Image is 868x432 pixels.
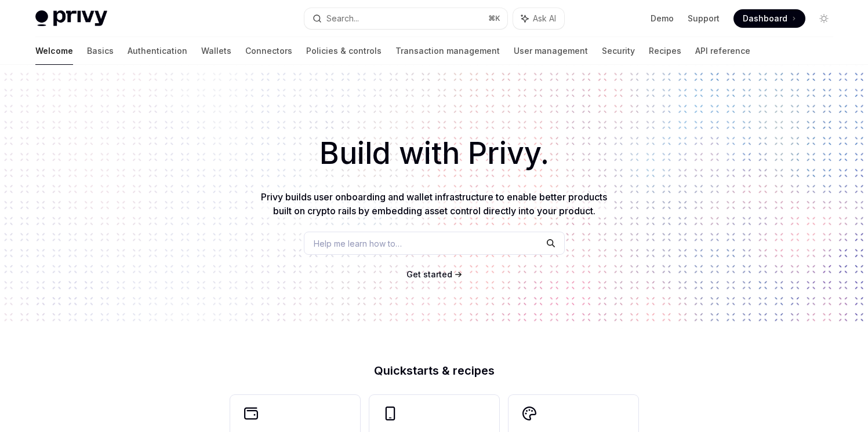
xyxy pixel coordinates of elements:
a: Connectors [245,37,292,65]
h1: Build with Privy. [19,131,849,176]
a: API reference [695,37,750,65]
img: light logo [35,10,107,27]
span: Ask AI [533,13,556,24]
a: Get started [406,269,452,280]
span: Help me learn how to… [314,237,402,250]
span: Dashboard [743,13,787,24]
button: Ask AI [513,8,564,29]
button: Toggle dark mode [815,9,833,28]
h2: Quickstarts & recipes [230,365,638,376]
a: Welcome [35,37,73,65]
div: Search... [326,12,359,25]
a: Recipes [649,37,681,65]
a: Support [688,13,720,24]
a: User management [514,37,588,65]
a: Wallets [201,37,231,65]
a: Basics [87,37,114,65]
a: Transaction management [395,37,500,65]
span: Get started [406,269,452,279]
a: Demo [651,13,674,24]
span: ⌘ K [488,14,500,23]
a: Policies & controls [306,37,382,65]
span: Privy builds user onboarding and wallet infrastructure to enable better products built on crypto ... [261,191,607,217]
a: Authentication [128,37,187,65]
button: Search...⌘K [304,8,507,29]
a: Dashboard [733,9,805,28]
a: Security [602,37,635,65]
